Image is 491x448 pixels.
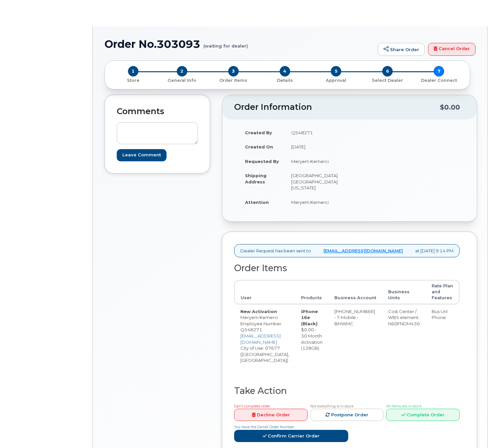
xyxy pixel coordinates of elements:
a: [EMAIL_ADDRESS][DOMAIN_NAME] [323,248,403,254]
a: Share Order [378,43,425,56]
a: Decline Order [234,409,308,421]
strong: New Activation [240,309,277,314]
th: Rate Plan and Features [426,280,459,304]
h2: Take Action [234,386,460,396]
a: 4 Details [259,77,311,83]
span: You have the Carrier Order Number [234,425,294,429]
th: Products [295,280,328,304]
a: Complete Order [386,409,460,421]
p: General Info [159,78,205,83]
p: Approval [313,78,359,83]
input: Leave Comment [117,149,167,161]
td: Meryem Kemerci City of Use: 07677 ([GEOGRAPHIC_DATA], [GEOGRAPHIC_DATA]) [234,304,295,368]
td: Meryem Kemerci [285,195,345,209]
span: 2 [177,66,187,77]
td: $0.00 - 30 Month Activation (128GB) [295,304,328,368]
strong: Shipping Address [245,173,266,184]
a: Confirm Carrier Order [234,430,348,442]
p: Order Items [210,78,257,83]
span: 1 [128,66,138,77]
a: [EMAIL_ADDRESS][DOMAIN_NAME] [240,333,281,345]
th: User [234,280,295,304]
a: 5 Approval [310,77,362,83]
h2: Order Information [234,103,440,112]
a: 1 Store [110,77,156,83]
strong: iPhone 16e (Black) [301,309,318,326]
span: 3 [228,66,239,77]
td: Bus Unl Phone [426,304,459,368]
span: All Items are in stock [386,404,421,408]
span: 4 [280,66,290,77]
div: Dealer Request has been sent to at [DATE] 9:14 PM [234,244,460,258]
a: Cancel Order [428,43,476,56]
td: [DATE] [285,140,345,154]
th: Business Account [328,280,382,304]
h1: Order No.303093 [105,38,375,50]
strong: Requested By [245,159,279,164]
div: Cost Center / WBS element: N60FNDM430 [388,308,420,327]
strong: Created By [245,130,272,135]
td: Meryem Kemerci [285,154,345,169]
strong: Attention [245,200,269,205]
h2: Order Items [234,263,460,273]
p: Details [262,78,308,83]
h2: Comments [117,107,198,116]
td: [GEOGRAPHIC_DATA] [GEOGRAPHIC_DATA][US_STATE] [285,168,345,195]
span: 6 [382,66,393,77]
small: (waiting for dealer) [203,38,248,48]
p: Store [113,78,154,83]
a: 2 General Info [156,77,208,83]
span: Can't complete order [234,404,270,408]
span: Not everything is in stock [310,404,353,408]
th: Business Units [382,280,426,304]
a: 3 Order Items [208,77,259,83]
td: Q548271 [285,125,345,140]
strong: Created On [245,144,273,149]
span: Employee Number: Q548271 [240,321,282,333]
p: Select Dealer [364,78,411,83]
td: [PHONE_NUMBER] - T-Mobile - BMWMC [328,304,382,368]
a: 6 Select Dealer [362,77,413,83]
div: $0.00 [440,101,460,113]
span: 5 [331,66,341,77]
a: Postpone Order [310,409,384,421]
